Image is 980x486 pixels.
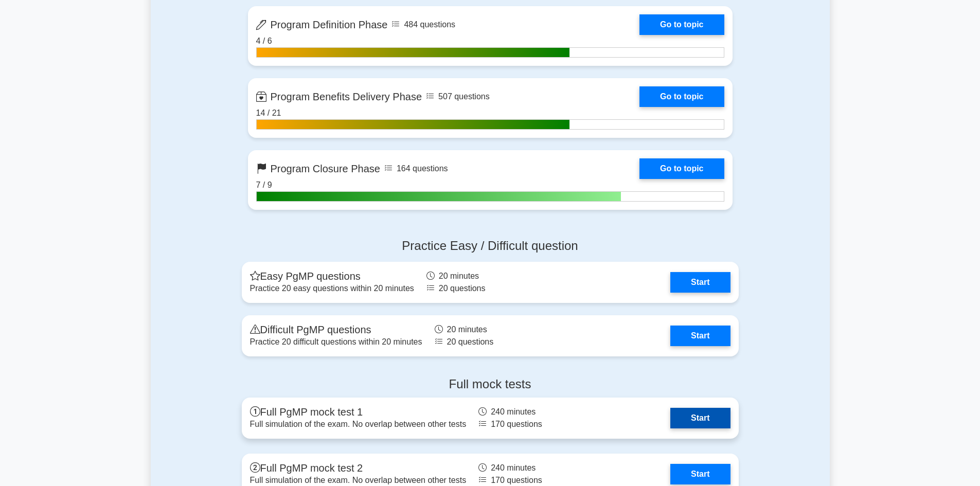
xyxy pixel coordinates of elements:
[670,272,730,293] a: Start
[639,14,724,35] a: Go to topic
[242,377,739,392] h4: Full mock tests
[242,239,739,254] h4: Practice Easy / Difficult question
[670,408,730,428] a: Start
[670,464,730,484] a: Start
[670,326,730,346] a: Start
[639,158,724,179] a: Go to topic
[639,86,724,107] a: Go to topic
